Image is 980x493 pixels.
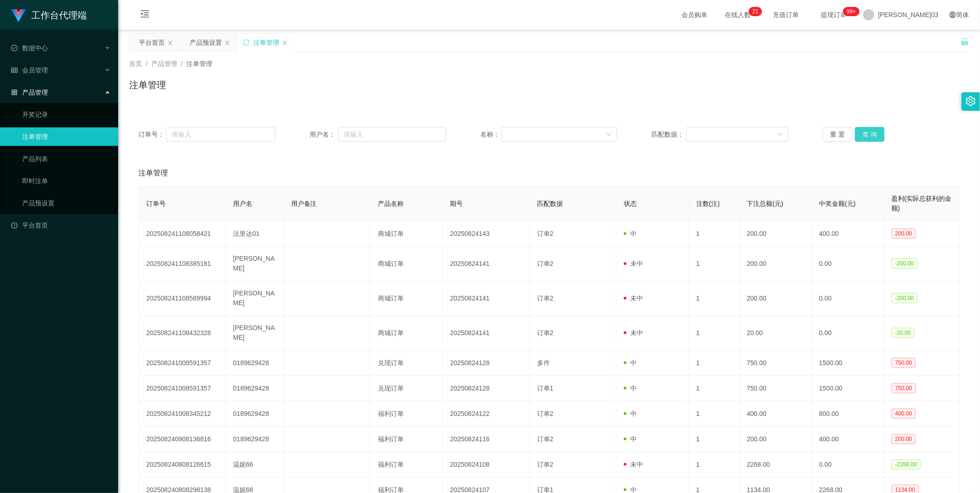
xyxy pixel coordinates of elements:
[138,168,168,179] span: 注单管理
[812,246,884,281] td: 0.00
[11,67,18,73] i: 图标： table
[630,435,637,443] font: 中
[630,385,637,392] font: 中
[891,358,916,368] span: 750.00
[891,228,916,239] span: 200.00
[740,452,812,477] td: 2268.00
[689,401,740,427] td: 1
[689,221,740,246] td: 1
[481,130,502,139] span: 名称：
[961,37,969,46] i: 图标： 解锁
[31,0,87,30] h1: 工作台代理端
[146,60,148,67] span: /
[812,401,884,427] td: 800.00
[443,316,530,350] td: 20250824141
[689,316,740,350] td: 1
[22,172,111,190] a: 即时注单
[773,11,799,18] font: 充值订单
[139,316,226,350] td: 202508241108432328
[891,383,916,393] span: 750.00
[740,246,812,281] td: 200.00
[812,376,884,401] td: 1500.00
[749,7,762,16] sup: 21
[139,452,226,477] td: 202508240808126615
[689,246,740,281] td: 1
[129,60,142,67] span: 首页
[891,434,916,444] span: 200.00
[226,376,283,401] td: 0189629428
[843,7,860,16] sup: 949
[233,200,252,207] span: 用户名
[651,130,686,139] span: 匹配数据：
[740,350,812,376] td: 750.00
[370,246,443,281] td: 商城订单
[812,281,884,316] td: 0.00
[11,216,111,234] a: 图标： 仪表板平台首页
[740,281,812,316] td: 200.00
[956,11,969,18] font: 简体
[282,40,287,46] i: 图标： 关闭
[812,316,884,350] td: 0.00
[370,401,443,427] td: 福利订单
[370,427,443,452] td: 福利订单
[226,401,283,427] td: 0189629428
[537,260,554,267] span: 订单2
[630,260,643,267] font: 未中
[226,316,283,350] td: [PERSON_NAME]
[537,200,563,207] span: 匹配数据
[253,34,279,51] div: 注单管理
[696,200,720,207] span: 注数(注)
[812,452,884,477] td: 0.00
[537,329,554,337] span: 订单2
[11,11,87,18] a: 工作台代理端
[855,127,884,142] button: 查 询
[139,401,226,427] td: 202508241008345212
[630,410,637,417] font: 中
[537,435,554,443] span: 订单2
[740,316,812,350] td: 20.00
[630,295,643,302] font: 未中
[167,40,173,46] i: 图标： 关闭
[812,221,884,246] td: 400.00
[190,34,222,51] div: 产品预设置
[11,9,26,22] img: logo.9652507e.png
[11,89,18,96] i: 图标： AppStore-O
[777,132,783,138] i: 图标： 向下
[443,350,530,376] td: 20250824128
[891,259,918,269] span: -200.00
[740,401,812,427] td: 400.00
[181,60,183,67] span: /
[812,427,884,452] td: 400.00
[812,350,884,376] td: 1500.00
[443,427,530,452] td: 20250824116
[725,11,751,18] font: 在线人数
[226,221,283,246] td: 法里达01
[22,150,111,168] a: 产品列表
[689,427,740,452] td: 1
[226,427,283,452] td: 0189629428
[139,350,226,376] td: 202508241008591357
[186,60,212,67] span: 注单管理
[443,221,530,246] td: 20250824143
[747,200,783,207] span: 下注总额(元)
[370,452,443,477] td: 福利订单
[22,194,111,212] a: 产品预设置
[537,410,554,417] span: 订单2
[689,281,740,316] td: 1
[740,427,812,452] td: 200.00
[243,39,250,46] i: 图标： 同步
[139,281,226,316] td: 202508241108569994
[378,200,404,207] span: 产品名称
[226,350,283,376] td: 0189629428
[443,452,530,477] td: 20250824108
[891,328,914,338] span: -20.00
[624,200,637,207] span: 状态
[370,281,443,316] td: 商城订单
[689,350,740,376] td: 1
[891,459,920,469] span: -2268.00
[146,200,166,207] span: 订单号
[891,293,918,303] span: -200.00
[450,200,463,207] span: 期号
[22,66,48,74] font: 会员管理
[537,359,550,367] span: 多件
